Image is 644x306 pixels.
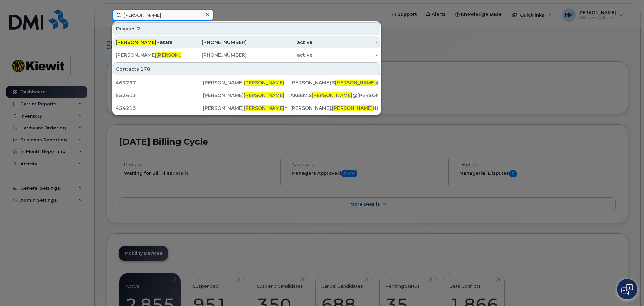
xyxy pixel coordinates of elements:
div: Patara [116,39,181,46]
span: [PERSON_NAME] [244,92,284,98]
span: [PERSON_NAME] [335,80,376,86]
div: - [312,39,378,46]
div: Contacts [113,62,380,75]
div: [PERSON_NAME]. N@[PERSON_NAME][DOMAIN_NAME] [290,105,378,112]
span: [PERSON_NAME] [116,39,156,45]
a: 552613[PERSON_NAME][PERSON_NAME]AKEEM.S[PERSON_NAME]@[PERSON_NAME][DOMAIN_NAME] [113,89,380,101]
div: [PERSON_NAME] [203,79,290,86]
span: 170 [140,65,150,72]
a: 463797[PERSON_NAME][PERSON_NAME][PERSON_NAME].S[PERSON_NAME]@[PERSON_NAME][DOMAIN_NAME] [113,77,380,89]
div: 463797 [116,79,203,86]
div: [PHONE_NUMBER] [181,39,247,46]
span: [PERSON_NAME] [244,105,284,111]
div: AKEEM.S @[PERSON_NAME][DOMAIN_NAME] [290,92,378,99]
div: [PHONE_NUMBER] [181,52,247,58]
a: [PERSON_NAME][PERSON_NAME][PHONE_NUMBER]active- [113,49,380,61]
img: Open chat [621,284,633,295]
span: [PERSON_NAME] [332,105,373,111]
div: [PERSON_NAME] [203,92,290,99]
span: 2 [137,25,140,32]
div: [PERSON_NAME] n [203,105,290,112]
div: Devices [113,22,380,35]
a: [PERSON_NAME]Patara[PHONE_NUMBER]active- [113,36,380,48]
span: [PERSON_NAME] [156,52,197,58]
div: active [247,52,312,58]
span: [PERSON_NAME] [244,80,284,86]
div: 454213 [116,105,203,112]
div: active [247,39,312,46]
div: [PERSON_NAME].S @[PERSON_NAME][DOMAIN_NAME] [290,79,378,86]
div: 552613 [116,92,203,99]
div: - [312,52,378,58]
span: [PERSON_NAME] [312,92,352,98]
div: [PERSON_NAME] [116,52,181,58]
a: 454213[PERSON_NAME][PERSON_NAME]n[PERSON_NAME].[PERSON_NAME]N@[PERSON_NAME][DOMAIN_NAME] [113,102,380,114]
